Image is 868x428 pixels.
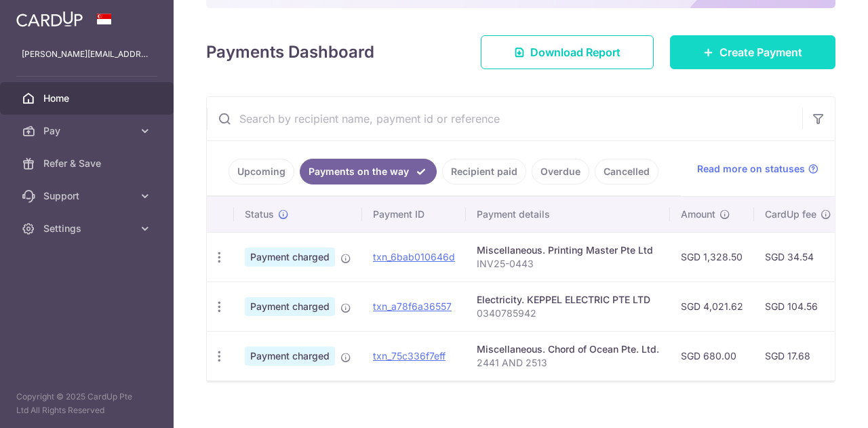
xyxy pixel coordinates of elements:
a: Recipient paid [442,159,526,184]
div: Miscellaneous. Chord of Ocean Pte. Ltd. [477,343,659,356]
a: Download Report [481,35,654,69]
a: txn_75c336f7eff [373,350,446,362]
div: Electricity. KEPPEL ELECTRIC PTE LTD [477,293,659,307]
span: Read more on statuses [697,162,805,176]
a: Payments on the way [300,159,437,184]
input: Search by recipient name, payment id or reference [207,97,802,140]
span: Home [43,92,133,105]
h4: Payments Dashboard [206,40,374,64]
span: Pay [43,124,133,138]
td: SGD 1,328.50 [670,232,754,281]
span: Support [43,189,133,203]
a: Upcoming [229,159,294,184]
span: Payment charged [245,347,335,366]
a: txn_a78f6a36557 [373,300,452,312]
span: Payment charged [245,248,335,267]
p: [PERSON_NAME][EMAIL_ADDRESS][DOMAIN_NAME] [22,47,152,61]
span: Payment charged [245,297,335,316]
td: SGD 104.56 [754,281,842,331]
th: Payment details [466,197,670,232]
td: SGD 680.00 [670,331,754,381]
a: Read more on statuses [697,162,818,176]
img: CardUp [16,11,83,27]
span: Create Payment [719,44,802,60]
span: Refer & Save [43,157,133,170]
span: CardUp fee [765,208,816,221]
a: Create Payment [670,35,835,69]
span: Download Report [530,44,620,60]
a: txn_6bab010646d [373,251,455,262]
td: SGD 17.68 [754,331,842,381]
span: Amount [681,208,715,221]
td: SGD 4,021.62 [670,281,754,331]
p: 0340785942 [477,307,659,320]
th: Payment ID [362,197,466,232]
a: Overdue [532,159,589,184]
div: Miscellaneous. Printing Master Pte Ltd [477,244,659,257]
span: Settings [43,222,133,235]
a: Cancelled [595,159,658,184]
p: 2441 AND 2513 [477,356,659,370]
span: Status [245,208,274,221]
p: INV25-0443 [477,257,659,271]
td: SGD 34.54 [754,232,842,281]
